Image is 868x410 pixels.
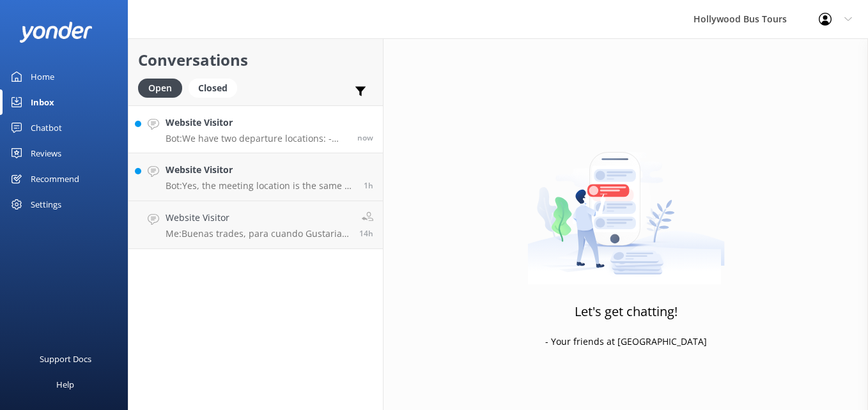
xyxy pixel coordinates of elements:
span: Aug 26 2025 05:57pm (UTC -07:00) America/Tijuana [359,228,373,239]
p: Bot: Yes, the meeting location is the same as the departure location. [166,180,354,192]
h2: Conversations [138,48,373,72]
h3: Let's get chatting! [575,301,678,322]
p: Me: Buenas trades, para cuando Gustaria la Gira en español [166,228,350,239]
div: Chatbot [31,115,62,140]
a: Website VisitorBot:We have two departure locations: - [STREET_ADDRESS]. Please check-in inside th... [128,105,383,153]
div: Open [138,79,182,98]
a: Open [138,80,189,95]
a: Closed [189,80,244,95]
h4: Website Visitor [166,163,354,177]
img: yonder-white-logo.png [19,22,93,43]
a: Website VisitorMe:Buenas trades, para cuando Gustaria la Gira en español14h [128,201,383,249]
div: Inbox [31,89,54,115]
div: Closed [189,79,237,98]
div: Help [56,372,74,397]
div: Support Docs [40,346,91,372]
p: - Your friends at [GEOGRAPHIC_DATA] [545,335,707,349]
h4: Website Visitor [166,116,348,130]
p: Bot: We have two departure locations: - [STREET_ADDRESS]. Please check-in inside the [GEOGRAPHIC_... [166,133,348,144]
img: artwork of a man stealing a conversation from at giant smartphone [527,125,725,285]
div: Recommend [31,166,79,192]
span: Aug 27 2025 07:23am (UTC -07:00) America/Tijuana [364,180,373,191]
h4: Website Visitor [166,211,350,225]
a: Website VisitorBot:Yes, the meeting location is the same as the departure location.1h [128,153,383,201]
span: Aug 27 2025 08:39am (UTC -07:00) America/Tijuana [357,132,373,143]
div: Reviews [31,140,61,166]
div: Home [31,64,54,89]
div: Settings [31,192,61,217]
